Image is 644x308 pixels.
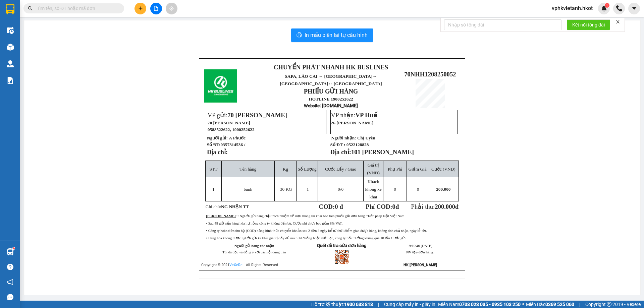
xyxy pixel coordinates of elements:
[227,112,287,119] span: 70 [PERSON_NAME]
[234,244,274,248] strong: Người gửi hàng xác nhận
[346,142,369,147] span: 0522128828
[207,135,228,140] strong: Người gửi:
[311,301,373,308] span: Hỗ trợ kỹ thuật:
[392,203,395,210] span: 0
[239,167,256,172] span: Tên hàng
[319,203,343,210] strong: COD:
[330,142,345,147] strong: Số ĐT :
[305,31,368,39] span: In mẫu biên lai tự cấu hình
[367,163,380,175] span: Giá trị (VNĐ)
[206,214,235,218] strong: [PERSON_NAME]
[309,97,353,102] strong: HOTLINE 1900252622
[328,81,382,86] span: ↔ [GEOGRAPHIC_DATA]
[298,167,317,172] span: Số Lượng
[317,243,366,248] strong: Quét để tra cứu đơn hàng
[291,28,373,42] button: printerIn mẫu biên lai tự cấu hình
[431,167,455,172] span: Cước (VNĐ)
[579,301,580,308] span: |
[435,203,455,210] span: 200.000
[331,120,374,125] span: 26 [PERSON_NAME]
[335,203,343,210] span: 0 đ
[206,236,407,240] span: • Hàng hóa không được người gửi kê khai giá trị đầy đủ mà bị hư hỏng hoặc thất lạc, công ty bồi t...
[455,203,459,210] span: đ
[351,148,414,156] span: 101 [PERSON_NAME]
[407,244,432,248] span: 19:15:46 [DATE]
[384,301,436,308] span: Cung cấp máy in - giấy in:
[366,203,399,210] strong: Phí COD: đ
[7,44,14,51] img: warehouse-icon
[208,120,250,125] span: 70 [PERSON_NAME]
[545,302,574,307] strong: 0369 525 060
[229,135,246,140] span: A Phước
[404,71,456,78] span: 70NHH1208250052
[212,187,215,192] span: 1
[526,301,574,308] span: Miền Bắc
[607,302,611,307] span: copyright
[7,39,58,50] span: ↔ [GEOGRAPHIC_DATA]
[150,3,162,14] button: file-add
[206,214,404,218] span: : • Người gửi hàng chịu trách nhiệm về mọi thông tin khai báo trên phiếu gửi đơn hàng trước pháp ...
[438,301,521,308] span: Miền Nam
[628,3,640,14] button: caret-down
[331,112,377,119] span: VP nhận:
[6,4,14,14] img: logo-vxr
[28,6,33,11] span: search
[274,64,388,71] strong: CHUYỂN PHÁT NHANH HK BUSLINES
[338,187,340,192] span: 0
[356,112,377,119] span: VP Huế
[210,167,218,172] span: STT
[201,263,278,267] span: Copyright © 2021 – All Rights Reserved
[37,5,116,12] input: Tìm tên, số ĐT hoặc mã đơn
[221,204,249,209] span: NG NHẬN TT
[307,187,309,192] span: 1
[138,6,143,11] span: plus
[365,179,381,199] span: Khách không kê khai
[7,60,14,67] img: warehouse-icon
[8,5,54,27] strong: CHUYỂN PHÁT NHANH HK BUSLINES
[436,187,450,192] span: 200.000
[13,247,15,249] sup: 1
[208,127,255,132] span: 0588522622, 1900252622
[229,263,243,267] a: VeXeRe
[206,222,342,225] span: • Sau 48 giờ nếu hàng hóa hư hỏng công ty không đền bù, Cước phí chưa bao gồm 8% VAT.
[411,203,459,210] span: Phải thu:
[207,142,245,147] strong: Số ĐT:
[135,3,146,14] button: plus
[338,187,343,192] span: /0
[58,48,110,55] span: 70NHH1208250052
[7,294,13,300] span: message
[304,88,358,95] strong: PHIẾU GỬI HÀNG
[615,19,620,24] span: close
[7,27,14,34] img: warehouse-icon
[154,6,158,11] span: file-add
[280,74,382,86] span: SAPA, LÀO CAI ↔ [GEOGRAPHIC_DATA]
[459,302,521,307] strong: 0708 023 035 - 0935 103 250
[331,135,356,140] strong: Người nhận:
[207,148,228,156] strong: Địa chỉ:
[166,3,177,14] button: aim
[297,32,302,39] span: printer
[357,135,375,140] span: Chị Uyên
[325,167,356,172] span: Cước Lấy / Giao
[5,28,57,50] span: SAPA, LÀO CAI ↔ [GEOGRAPHIC_DATA]
[7,77,14,84] img: solution-icon
[5,34,57,50] span: ↔ [GEOGRAPHIC_DATA]
[244,187,252,192] span: bánh
[3,26,4,59] img: logo
[444,19,561,30] input: Nhập số tổng đài
[605,3,609,8] sup: 1
[283,167,288,172] span: Kg
[7,279,13,285] span: notification
[408,167,426,172] span: Giảm Giá
[616,5,622,11] img: phone-icon
[631,5,637,11] span: caret-down
[572,21,605,28] span: Kết nối tổng đài
[388,167,402,172] span: Phụ Phí
[394,187,396,192] span: 0
[169,6,174,11] span: aim
[280,74,382,86] span: ↔ [GEOGRAPHIC_DATA]
[344,302,373,307] strong: 1900 633 818
[417,187,419,192] span: 0
[204,69,237,103] img: logo
[304,103,358,108] strong: : [DOMAIN_NAME]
